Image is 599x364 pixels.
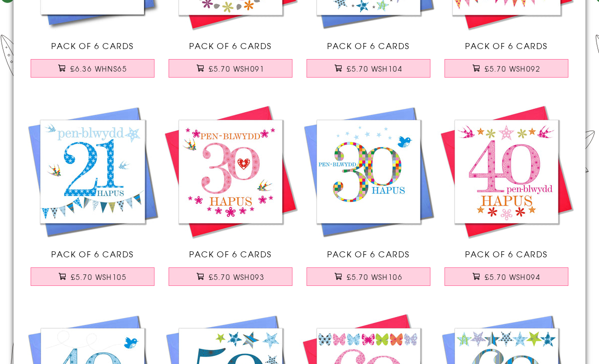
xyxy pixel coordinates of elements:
a: Welsh Birthday Card, Penblwydd Hapus, Pink Age 40, Happy 40th Birthday Pack of 6 Cards £5.70 WSH094 [437,103,575,296]
span: Pack of 6 Cards [465,248,548,260]
span: £5.70 WSH094 [485,272,540,282]
span: £5.70 WSH093 [209,272,264,282]
a: Welsh Birthday Card, Penblwydd Hapus, Blue Age 21, Happy 21st Birthday Pack of 6 Cards £5.70 WSH105 [24,103,162,296]
span: £5.70 WSH105 [71,272,126,282]
button: £5.70 WSH105 [31,268,155,286]
span: £5.70 WSH091 [209,64,264,74]
span: £5.70 WSH106 [347,272,402,282]
button: £5.70 WSH093 [169,268,293,286]
img: Welsh Birthday Card, Penblwydd Hapus, Pink Age 30, Happy 30th Birthday [162,103,299,241]
span: Pack of 6 Cards [51,40,134,52]
button: £5.70 WSH094 [444,268,569,286]
a: Welsh Birthday Card, Penblwydd Hapus, Pink Age 30, Happy 30th Birthday Pack of 6 Cards £5.70 WSH093 [162,103,299,296]
button: £5.70 WSH104 [307,60,431,78]
span: Pack of 6 Cards [465,40,548,52]
img: Welsh Birthday Card, Penblwydd Hapus, Pink Age 40, Happy 40th Birthday [437,103,575,241]
span: Pack of 6 Cards [51,248,134,260]
button: £5.70 WSH092 [444,60,569,78]
button: £5.70 WSH106 [307,268,431,286]
button: £5.70 WSH091 [169,60,293,78]
span: £5.70 WSH104 [347,64,402,74]
img: Welsh Birthday Card, Penblwydd Hapus, Blue Age 21, Happy 21st Birthday [24,103,162,241]
span: Pack of 6 Cards [327,248,410,260]
span: £6.36 WHNS65 [70,64,127,74]
button: £6.36 WHNS65 [31,60,155,78]
span: £5.70 WSH092 [485,64,540,74]
span: Pack of 6 Cards [327,40,410,52]
span: Pack of 6 Cards [189,40,272,52]
span: Pack of 6 Cards [189,248,272,260]
img: Welsh Birthday Card, Penblwydd Hapus, Blue Age 30, Happy 30th Birthday [299,103,437,241]
a: Welsh Birthday Card, Penblwydd Hapus, Blue Age 30, Happy 30th Birthday Pack of 6 Cards £5.70 WSH106 [299,103,437,296]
